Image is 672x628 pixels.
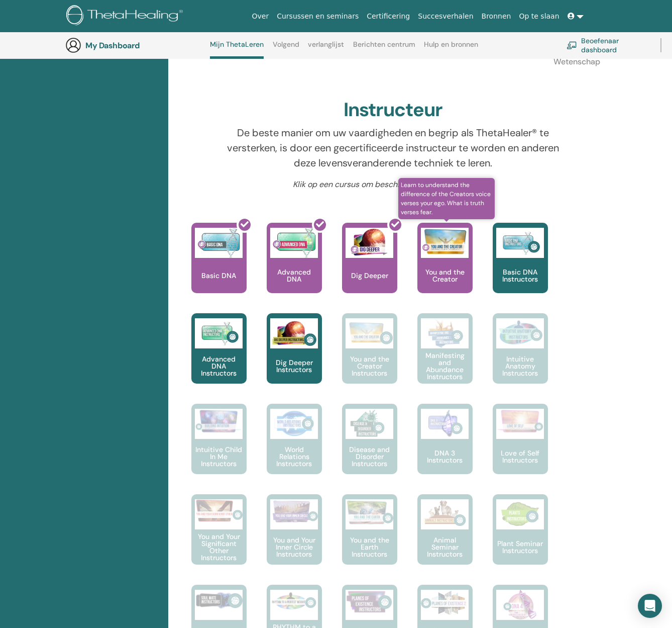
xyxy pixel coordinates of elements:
[191,223,247,313] a: Basic DNA Basic DNA
[421,228,469,255] img: You and the Creator
[270,318,318,348] img: Dig Deeper Instructors
[567,34,648,56] a: Beoefenaar dashboard
[553,42,596,84] p: Certificaat van Wetenschap
[638,594,662,618] div: Open Intercom Messenger
[417,313,473,404] a: Manifesting and Abundance Instructors Manifesting and Abundance Instructors
[267,536,322,558] p: You and Your Inner Circle Instructors
[346,228,393,258] img: Dig Deeper
[311,42,354,84] p: Instructeur
[417,404,473,494] a: DNA 3 Instructors DNA 3 Instructors
[308,40,344,56] a: verlanglijst
[191,313,247,404] a: Advanced DNA Instructors Advanced DNA Instructors
[267,494,322,585] a: You and Your Inner Circle Instructors You and Your Inner Circle Instructors
[65,37,81,53] img: generic-user-icon.jpg
[346,318,393,348] img: You and the Creator Instructors
[191,533,247,561] p: You and Your Significant Other Instructors
[493,450,548,464] p: Love of Self Instructors
[273,40,299,56] a: Volgend
[267,313,322,404] a: Dig Deeper Instructors Dig Deeper Instructors
[270,228,318,258] img: Advanced DNA
[493,540,548,554] p: Plant Seminar Instructors
[493,494,548,585] a: Plant Seminar Instructors Plant Seminar Instructors
[267,446,322,467] p: World Relations Instructors
[270,590,318,613] img: RHYTHM to a Perfect Weight Instructors
[248,7,273,26] a: Over
[344,99,442,122] h2: Instructeur
[267,268,322,283] p: Advanced DNA
[342,446,397,467] p: Disease and Disorder Instructors
[398,178,495,219] span: Learn to understand the difference of the Creators voice verses your ego. What is truth verses fear.
[190,42,232,84] p: beoefenaar
[414,7,477,26] a: Succesverhalen
[195,499,243,522] img: You and Your Significant Other Instructors
[195,590,243,611] img: Soul Mate Instructors
[191,494,247,585] a: You and Your Significant Other Instructors You and Your Significant Other Instructors
[342,223,397,313] a: Dig Deeper Dig Deeper
[421,499,469,529] img: Animal Seminar Instructors
[417,268,473,283] p: You and the Creator
[417,450,473,464] p: DNA 3 Instructors
[222,125,564,170] p: De beste manier om uw vaardigheden en begrip als ThetaHealer® te versterken, is door een gecertif...
[496,409,544,433] img: Love of Self Instructors
[493,404,548,494] a: Love of Self Instructors Love of Self Instructors
[267,223,322,313] a: Advanced DNA Advanced DNA
[496,228,544,258] img: Basic DNA Instructors
[342,536,397,558] p: You and the Earth Instructors
[273,7,363,26] a: Cursussen en seminars
[424,40,478,56] a: Hulp en bronnen
[347,272,392,279] p: Dig Deeper
[267,404,322,494] a: World Relations Instructors World Relations Instructors
[496,499,544,529] img: Plant Seminar Instructors
[210,40,264,59] a: Mijn ThetaLeren
[496,318,544,348] img: Intuitive Anatomy Instructors
[478,7,515,26] a: Bronnen
[432,42,475,84] p: Meester
[85,41,186,50] h3: My Dashboard
[493,355,548,377] p: Intuitive Anatomy Instructors
[270,409,318,439] img: World Relations Instructors
[515,7,563,26] a: Op te slaan
[222,178,564,191] p: Klik op een cursus om beschikbare seminars te zoeken
[346,409,393,439] img: Disease and Disorder Instructors
[496,590,544,620] img: DNA 4 Part 1 Instructors
[66,5,186,28] img: logo.png
[342,494,397,585] a: You and the Earth Instructors You and the Earth Instructors
[191,355,247,377] p: Advanced DNA Instructors
[191,404,247,494] a: Intuitive Child In Me Instructors Intuitive Child In Me Instructors
[346,590,393,614] img: Planes of Existence Instructors
[567,41,577,49] img: chalkboard-teacher.svg
[417,223,473,313] a: Learn to understand the difference of the Creators voice verses your ego. What is truth verses fe...
[353,40,415,56] a: Berichten centrum
[417,536,473,558] p: Animal Seminar Instructors
[267,359,322,373] p: Dig Deeper Instructors
[346,499,393,525] img: You and the Earth Instructors
[363,7,414,26] a: Certificering
[195,318,243,348] img: Advanced DNA Instructors
[417,352,473,380] p: Manifesting and Abundance Instructors
[342,404,397,494] a: Disease and Disorder Instructors Disease and Disorder Instructors
[270,499,318,523] img: You and Your Inner Circle Instructors
[421,590,469,616] img: Planes of Existence 2 Instructors
[191,446,247,467] p: Intuitive Child In Me Instructors
[342,313,397,404] a: You and the Creator Instructors You and the Creator Instructors
[493,268,548,283] p: Basic DNA Instructors
[421,318,469,348] img: Manifesting and Abundance Instructors
[417,494,473,585] a: Animal Seminar Instructors Animal Seminar Instructors
[342,355,397,377] p: You and the Creator Instructors
[493,313,548,404] a: Intuitive Anatomy Instructors Intuitive Anatomy Instructors
[493,223,548,313] a: Basic DNA Instructors Basic DNA Instructors
[195,228,243,258] img: Basic DNA
[195,409,243,433] img: Intuitive Child In Me Instructors
[421,409,469,439] img: DNA 3 Instructors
